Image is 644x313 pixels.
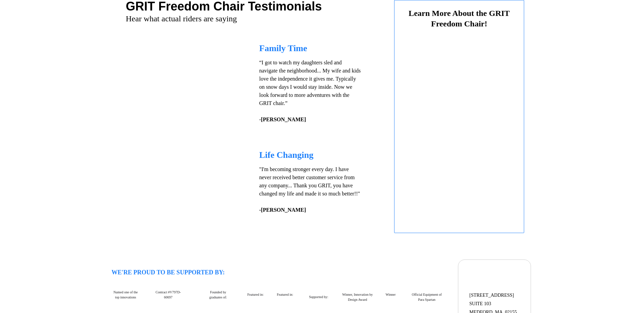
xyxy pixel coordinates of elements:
span: Family Time [259,43,307,53]
span: Learn More About the GRIT Freedom Chair! [408,9,510,28]
span: Winner, Innovation by Design Award [342,293,373,301]
span: “I got to watch my daughters sled and navigate the neighborhood... My wife and kids love the inde... [259,60,361,122]
span: "I'm becoming stronger every day. I have never received better customer service from any company.... [259,166,360,196]
iframe: Form 0 [406,33,513,215]
span: Hear what actual riders are saying [126,14,237,23]
span: Contract #V797D-60697 [155,290,181,299]
strong: [PERSON_NAME] [261,117,306,122]
span: Named one of the top innovations [113,290,137,299]
span: Winner [386,293,396,296]
span: SUITE 103 [470,301,491,306]
span: Featured in: [277,293,293,296]
strong: -[PERSON_NAME] [259,207,306,213]
span: Featured in: [247,293,263,296]
span: Supported by: [309,295,328,299]
span: Official Equipment of Para Spartan [412,293,442,301]
span: [STREET_ADDRESS] [470,293,514,298]
span: Founded by graduates of: [209,290,227,299]
span: WE'RE PROUD TO BE SUPPORTED BY: [112,269,225,276]
span: Life Changing [259,150,314,160]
